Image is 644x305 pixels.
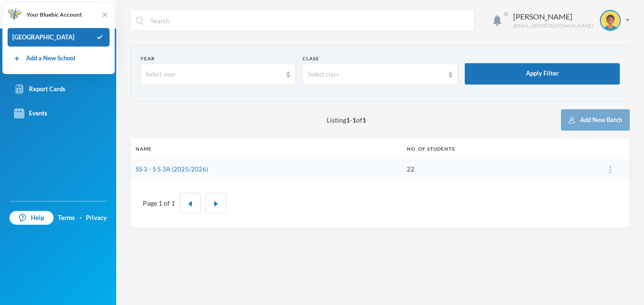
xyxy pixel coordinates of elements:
[402,160,592,179] td: 22
[327,115,366,125] span: Listing - of
[80,213,82,223] div: ·
[136,165,208,173] a: SS 3 - S S 3A (2025/2026)
[14,84,65,94] div: Report Cards
[12,54,75,63] a: Add a New School
[143,198,175,208] div: Page 1 of 1
[465,63,620,85] button: Apply Filter
[58,213,75,223] a: Terms
[14,108,47,118] div: Events
[303,55,458,62] div: Class
[27,10,82,19] span: Your Bluebic Account
[146,70,282,79] div: Select year
[513,11,593,22] div: [PERSON_NAME]
[8,28,110,47] div: [GEOGRAPHIC_DATA]
[513,22,593,29] div: [EMAIL_ADDRESS][DOMAIN_NAME]
[308,70,444,79] div: Select class
[402,138,592,160] th: No. of students
[601,11,620,30] img: STUDENT
[140,55,295,62] div: Year
[346,116,350,124] b: 1
[9,211,54,225] a: Help
[86,213,107,223] a: Privacy
[131,138,402,160] th: Name
[609,166,611,173] img: ...
[352,116,356,124] b: 1
[136,17,144,25] img: search
[362,116,366,124] b: 1
[150,10,469,31] input: Search
[561,109,630,131] button: Add New Batch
